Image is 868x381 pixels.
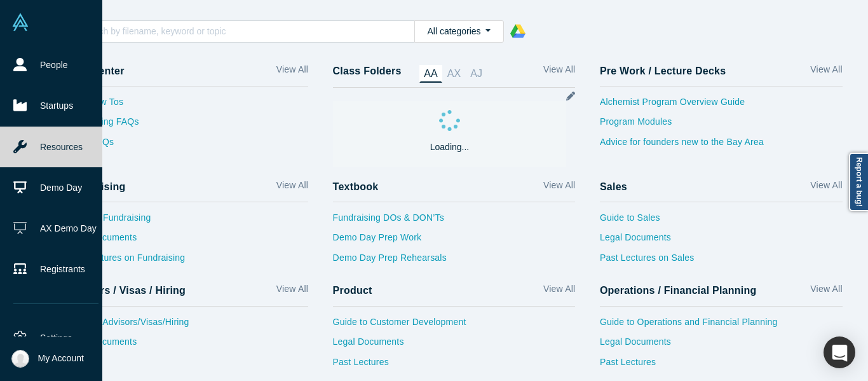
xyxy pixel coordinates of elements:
a: Past Lectures [333,356,576,376]
a: Sales FAQs [65,135,308,156]
a: Fundraising DOs & DON’Ts [333,211,576,232]
h4: Sales [600,181,627,193]
h4: Textbook [333,181,379,193]
a: Legal Documents [333,335,576,356]
h4: Advisors / Visas / Hiring [65,284,186,296]
img: Michelle Ann Chua's Account [11,350,29,368]
a: Guide to Advisors/Visas/Hiring [65,315,308,336]
a: Legal Documents [65,335,308,356]
a: Past Lectures on Sales [600,251,843,272]
a: View All [276,179,308,197]
h4: Operations / Financial Planning [600,284,757,296]
h4: Pre Work / Lecture Decks [600,65,726,77]
a: Guide to Fundraising [65,211,308,232]
a: Guide to Operations and Financial Planning [600,315,843,336]
a: Legal Documents [600,231,843,251]
a: Vault How Tos [65,95,308,116]
a: View All [543,63,575,83]
a: AJ [466,65,487,83]
a: AA [419,65,443,83]
a: View All [810,179,842,197]
a: AX [442,65,466,83]
a: Guide to Sales [600,211,843,232]
a: Past Lectures [600,356,843,376]
a: View All [543,282,575,301]
img: Alchemist Vault Logo [11,13,29,31]
a: Legal Documents [600,335,843,356]
button: My Account [11,350,84,368]
a: Legal Documents [65,231,308,251]
button: All categories [414,20,504,43]
a: Fundraising FAQs [65,115,308,135]
a: Advice for founders new to the Bay Area [600,135,843,156]
h4: Class Folders [333,65,402,78]
a: View All [276,282,308,301]
a: Program Modules [600,115,843,135]
a: Report a bug! [849,153,868,211]
a: Alchemist Program Overview Guide [600,95,843,116]
a: Guide to Customer Development [333,315,576,336]
p: Loading... [430,141,470,154]
a: View All [276,63,308,81]
a: View All [810,63,842,81]
input: Search by filename, keyword or topic [79,23,414,39]
a: View All [543,179,575,197]
a: Demo Day Prep Rehearsals [333,251,576,272]
h4: Product [333,284,372,296]
a: Demo Day Prep Work [333,231,576,251]
a: View All [810,282,842,301]
a: Past Lectures on Fundraising [65,251,308,272]
span: My Account [38,352,84,365]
